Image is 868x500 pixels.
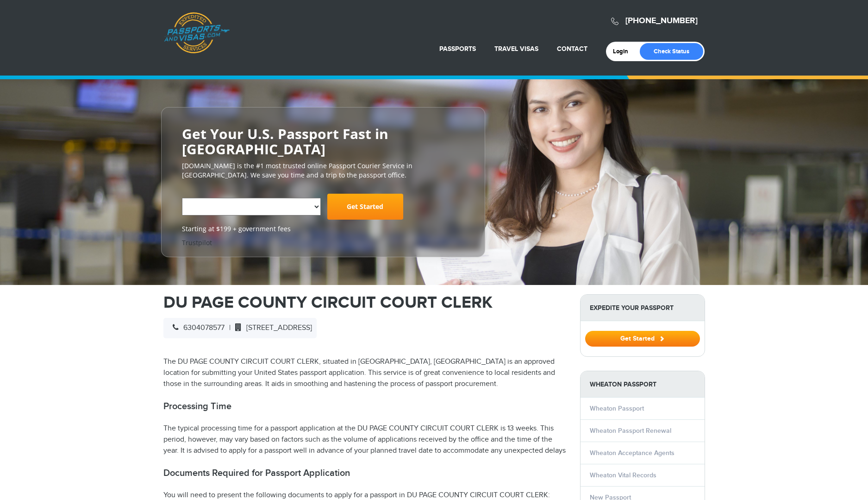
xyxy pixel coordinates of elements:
[581,371,705,398] strong: Wheaton Passport
[163,318,317,338] div: |
[163,468,566,479] h2: Documents Required for Passport Application
[182,224,464,234] span: Starting at $199 + government fees
[590,405,644,412] a: Wheaton Passport
[163,423,566,456] p: The typical processing time for a passport application at the DU PAGE COUNTY CIRCUIT COURT CLERK ...
[585,335,700,342] a: Get Started
[494,45,538,53] a: Travel Visas
[625,16,698,26] a: [PHONE_NUMBER]
[590,427,671,435] a: Wheaton Passport Renewal
[168,323,225,332] span: 6304078577
[163,401,566,412] h2: Processing Time
[590,471,656,479] a: Wheaton Vital Records
[581,295,705,321] strong: Expedite Your Passport
[640,43,703,60] a: Check Status
[327,194,403,220] a: Get Started
[231,323,312,332] span: [STREET_ADDRESS]
[182,126,464,157] h2: Get Your U.S. Passport Fast in [GEOGRAPHIC_DATA]
[613,48,635,55] a: Login
[164,12,230,54] a: Passports & [DOMAIN_NAME]
[163,294,566,311] h1: DU PAGE COUNTY CIRCUIT COURT CLERK
[585,331,700,347] button: Get Started
[439,45,476,53] a: Passports
[182,161,464,180] p: [DOMAIN_NAME] is the #1 most trusted online Passport Courier Service in [GEOGRAPHIC_DATA]. We sav...
[163,356,566,390] p: The DU PAGE COUNTY CIRCUIT COURT CLERK, situated in [GEOGRAPHIC_DATA], [GEOGRAPHIC_DATA] is an ap...
[557,45,587,53] a: Contact
[590,449,674,457] a: Wheaton Acceptance Agents
[182,238,212,247] a: Trustpilot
